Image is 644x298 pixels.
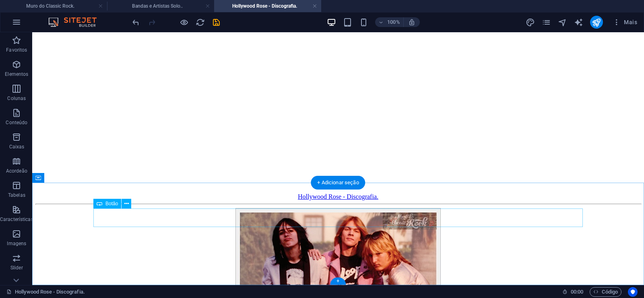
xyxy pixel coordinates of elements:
[6,168,27,174] p: Acordeão
[526,18,535,27] i: Design (Ctrl+Alt+Y)
[562,287,584,297] h6: Tempo de sessão
[613,18,637,26] span: Mais
[558,17,568,27] button: navigator
[212,18,221,27] i: Salvar (Ctrl+S)
[214,2,321,10] h4: Hollywood Rose - Discografia.
[590,287,621,297] button: Código
[131,17,140,27] button: undo
[590,16,603,29] button: publish
[609,16,640,29] button: Mais
[46,17,107,27] img: Editor Logo
[375,17,404,27] button: 100%
[6,119,27,126] p: Conteúdo
[571,287,583,297] span: 00 00
[628,287,638,297] button: Usercentrics
[576,289,578,295] span: :
[387,17,400,27] h6: 100%
[5,71,28,77] p: Elementos
[330,277,346,285] div: +
[196,18,205,27] i: Recarregar página
[592,18,601,27] i: Publicar
[195,17,205,27] button: reload
[8,192,25,198] p: Tabelas
[574,17,584,27] button: text_generator
[542,18,551,27] i: Páginas (Ctrl+Alt+S)
[10,265,23,271] p: Slider
[211,17,221,27] button: save
[6,47,27,53] p: Favoritos
[9,144,25,150] p: Caixas
[7,240,26,247] p: Imagens
[408,19,415,26] i: Ao redimensionar, ajusta automaticamente o nível de zoom para caber no dispositivo escolhido.
[311,176,365,190] div: + Adicionar seção
[131,18,140,27] i: Desfazer: Apagar elementos (Ctrl+Z)
[105,201,118,206] span: Botão
[574,18,583,27] i: AI Writer
[6,287,85,297] a: Clique para cancelar a seleção. Clique duas vezes para abrir as Páginas
[107,2,214,10] h4: Bandas e Artistas Solo..
[7,95,26,102] p: Colunas
[593,287,618,297] span: Código
[542,17,551,27] button: pages
[526,17,535,27] button: design
[558,18,567,27] i: Navegador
